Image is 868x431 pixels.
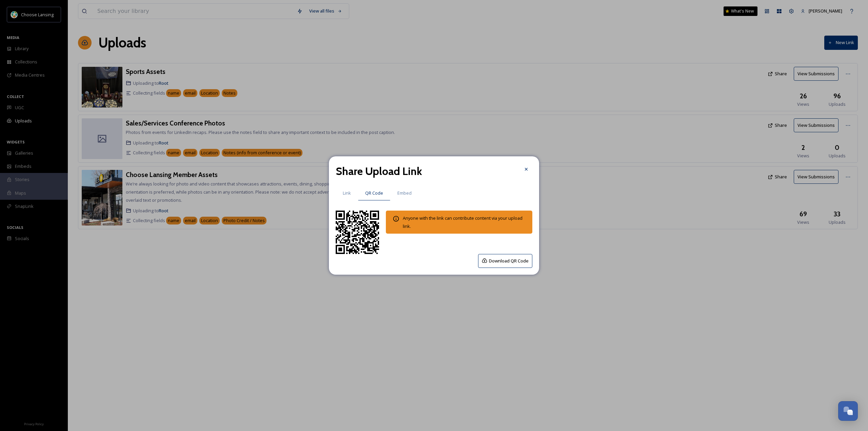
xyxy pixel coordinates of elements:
button: Download QR Code [478,254,532,268]
button: Open Chat [838,401,858,421]
h2: Share Upload Link [336,163,422,179]
span: QR Code [365,190,383,196]
span: Link [343,190,351,196]
span: Embed [397,190,412,196]
span: Anyone with the link can contribute content via your upload link. [403,215,522,229]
